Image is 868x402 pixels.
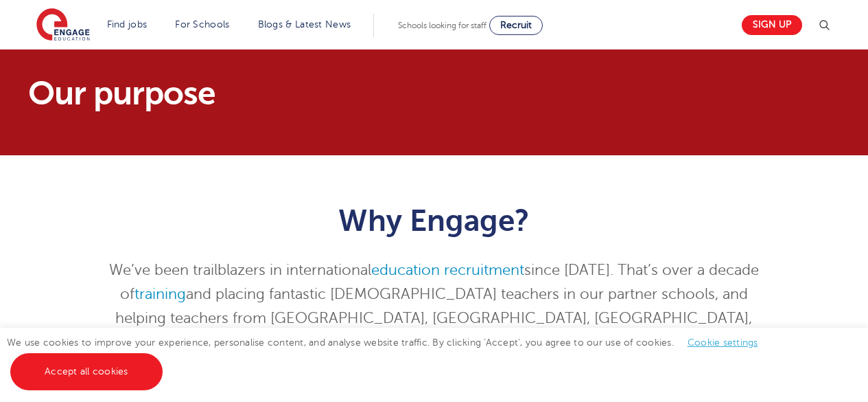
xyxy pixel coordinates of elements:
[175,19,229,30] a: For Schools
[107,19,148,30] a: Find jobs
[36,8,90,43] img: Engage Education
[371,262,524,278] a: education recruitment
[97,203,771,238] h1: Why Engage?
[28,77,563,110] h1: Our purpose
[134,286,186,302] a: training
[258,19,351,30] a: Blogs & Latest News
[7,337,772,377] span: We use cookies to improve your experience, personalise content, and analyse website traffic. By c...
[688,337,758,348] a: Cookie settings
[10,353,163,390] a: Accept all cookies
[742,15,802,35] a: Sign up
[398,21,486,30] span: Schools looking for staff
[489,16,543,35] a: Recruit
[500,20,532,30] span: Recruit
